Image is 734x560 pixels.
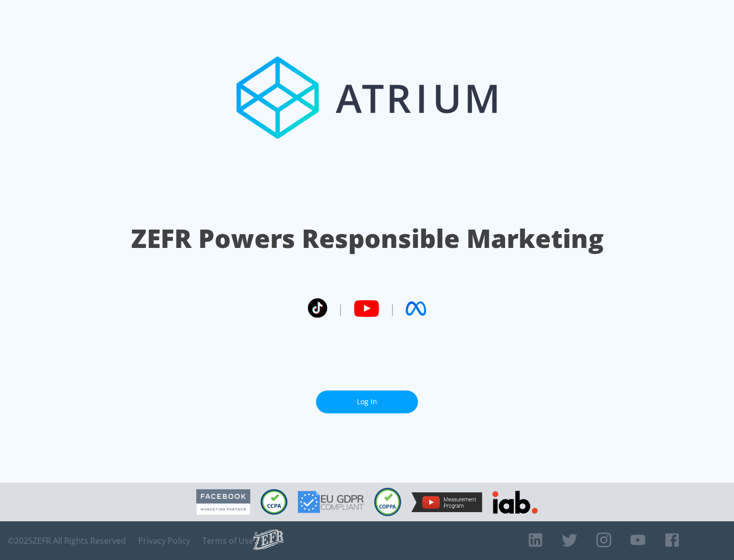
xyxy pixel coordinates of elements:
img: CCPA Compliant [260,489,287,515]
img: COPPA Compliant [374,488,401,516]
span: | [337,301,344,316]
h1: ZEFR Powers Responsible Marketing [131,221,604,256]
a: Terms of Use [202,536,253,546]
img: GDPR Compliant [298,491,364,513]
img: YouTube Measurement Program [411,492,482,512]
a: Privacy Policy [138,536,190,546]
img: IAB [492,491,538,514]
span: | [389,301,396,316]
img: Facebook Marketing Partner [196,489,250,515]
a: Log In [316,390,418,413]
span: © 2025 ZEFR All Rights Reserved [8,536,126,546]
